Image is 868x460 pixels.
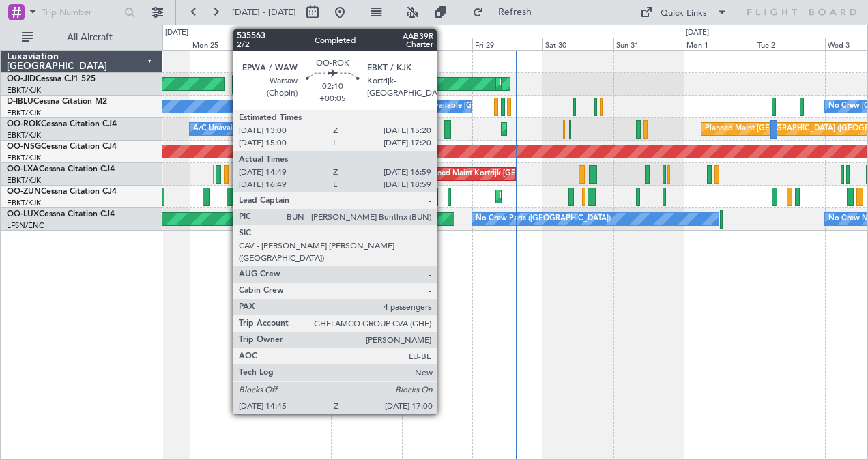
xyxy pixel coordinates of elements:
[7,220,44,231] a: LFSN/ENC
[7,75,35,83] span: OO-JID
[7,143,117,151] a: OO-NSGCessna Citation CJ4
[472,38,542,50] div: Fri 29
[7,85,41,96] a: EBKT/KJK
[7,130,41,141] a: EBKT/KJK
[190,38,260,50] div: Mon 25
[542,38,613,50] div: Sat 30
[684,38,754,50] div: Mon 1
[331,38,401,50] div: Wed 27
[7,188,117,196] a: OO-ZUNCessna Citation CJ4
[232,6,296,18] span: [DATE] - [DATE]
[7,98,33,106] span: D-IBLU
[405,96,623,117] div: A/C Unavailable [GEOGRAPHIC_DATA]-[GEOGRAPHIC_DATA]
[500,74,659,94] div: Planned Maint Kortrijk-[GEOGRAPHIC_DATA]
[193,119,250,139] div: A/C Unavailable
[633,1,734,23] button: Quick Links
[165,27,188,39] div: [DATE]
[487,8,544,17] span: Refresh
[261,38,331,50] div: Tue 26
[686,27,709,39] div: [DATE]
[7,175,41,186] a: EBKT/KJK
[466,1,548,23] button: Refresh
[42,2,120,23] input: Trip Number
[661,7,707,20] div: Quick Links
[7,188,41,196] span: OO-ZUN
[7,75,96,83] a: OO-JIDCessna CJ1 525
[613,38,684,50] div: Sun 31
[7,210,39,218] span: OO-LUX
[500,186,659,207] div: Planned Maint Kortrijk-[GEOGRAPHIC_DATA]
[246,74,395,94] div: AOG Maint Kortrijk-[GEOGRAPHIC_DATA]
[15,27,148,48] button: All Aircraft
[7,210,115,218] a: OO-LUXCessna Citation CJ4
[7,108,41,118] a: EBKT/KJK
[422,164,581,184] div: Planned Maint Kortrijk-[GEOGRAPHIC_DATA]
[476,209,611,229] div: No Crew Paris ([GEOGRAPHIC_DATA])
[7,120,41,128] span: OO-ROK
[402,38,472,50] div: Thu 28
[7,198,41,208] a: EBKT/KJK
[7,143,41,151] span: OO-NSG
[7,98,107,106] a: D-IBLUCessna Citation M2
[7,165,39,173] span: OO-LXA
[7,153,41,163] a: EBKT/KJK
[7,165,115,173] a: OO-LXACessna Citation CJ4
[35,33,144,42] span: All Aircraft
[7,120,117,128] a: OO-ROKCessna Citation CJ4
[505,119,664,139] div: Planned Maint Kortrijk-[GEOGRAPHIC_DATA]
[755,38,825,50] div: Tue 2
